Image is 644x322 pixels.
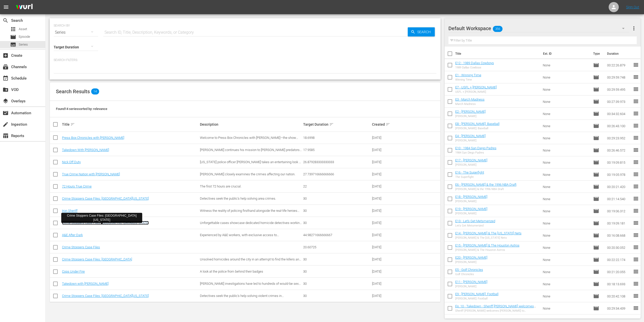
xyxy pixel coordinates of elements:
div: [DATE] [372,184,405,188]
td: None [541,83,591,96]
div: March Madness [455,102,485,106]
div: [DATE] [372,160,405,164]
span: [US_STATE] police officer [PERSON_NAME] takes an entertaining look at other agencies' vehicles. [200,160,302,168]
div: [PERSON_NAME] [455,200,487,203]
a: E13 - Let’s Get Metsmerized [455,219,495,223]
div: [DATE] [372,245,405,249]
span: Unforgettable cases showcase dedicated homicide detectives working tirelessly to track down perpe... [200,221,302,229]
div: 30 [303,221,370,225]
a: Crime Stoppers Case Files: [GEOGRAPHIC_DATA] [62,257,132,261]
span: Episode [593,293,599,299]
span: Search [415,27,435,36]
span: reorder [633,269,639,275]
td: None [541,96,591,108]
div: [PERSON_NAME] [455,285,487,288]
span: reorder [633,74,639,80]
div: [DATE] [372,270,405,273]
span: sort [386,122,390,127]
a: Nick Off Duty [62,160,81,164]
div: USFL + [PERSON_NAME] [455,90,497,93]
a: E19 - [PERSON_NAME] [455,207,487,211]
span: [PERSON_NAME] investigations have led to hundreds of would-be sex criminals being stopped in thei... [200,282,301,289]
div: [DATE] [372,282,405,286]
div: 30 [303,282,370,286]
span: Welcome to Press Box Chronicles with [PERSON_NAME]—the show where a cranky middle-aged sports wri... [200,136,301,147]
div: [DATE] [372,233,405,237]
div: [DATE] [372,197,405,200]
span: reorder [633,244,639,250]
div: 30 [303,257,370,261]
div: [PERSON_NAME] & The [US_STATE] Nets [455,236,522,239]
td: 00:27:39.973 [605,96,633,108]
span: more_vert [631,25,637,31]
td: 00:22:22.174 [605,254,633,266]
a: Cops Under Fire [62,270,85,273]
span: Automation [3,110,9,116]
span: Found 14 series sorted by: relevance [56,107,107,111]
td: None [541,156,591,168]
a: E17 - [PERSON_NAME] [455,158,487,162]
td: None [541,205,591,217]
div: 17.9585 [303,148,370,152]
span: Episode [593,257,599,263]
span: reorder [633,196,639,202]
span: Detectives seek the public's help solving violent crimes in [GEOGRAPHIC_DATA][US_STATE]. [200,294,284,301]
span: Schedule [3,75,9,81]
td: None [541,254,591,266]
td: 00:21:20.055 [605,266,633,278]
td: 00:19:09.181 [605,217,633,229]
span: Episode [593,86,599,92]
a: E18 - [PERSON_NAME] [455,195,487,199]
div: Default Workspace [448,21,629,35]
td: 00:26:43.100 [605,120,633,132]
span: The first 72 hours are crucial. [200,184,241,188]
span: Reports [3,133,9,139]
div: [DATE] [372,136,405,140]
span: Series [10,42,16,48]
td: None [541,193,591,205]
td: 00:18:13.693 [605,278,633,290]
div: 30 [303,270,370,273]
div: 22 [303,184,370,188]
p: Search Filters: [54,58,437,62]
td: None [541,217,591,229]
td: 00:29:59.748 [605,71,633,83]
span: reorder [633,208,639,214]
a: Crime Stoppers Case Files [62,245,100,249]
span: reorder [633,256,639,262]
a: E10 - 1984 San Diego Padres [455,146,496,150]
button: Search [408,27,435,36]
span: reorder [633,135,639,141]
td: 00:19:06.312 [605,205,633,217]
a: Sign Out [626,5,639,9]
a: E9 - [PERSON_NAME]: Football [455,292,498,296]
img: ans4CAIJ8jUAAAAAAAAAAAAAAAAAAAAAAAAgQb4GAAAAAAAAAAAAAAAAAAAAAAAAJMjXAAAAAAAAAAAAAAAAAAAAAAAAgAT5G... [12,1,36,13]
span: Episode [593,99,599,105]
a: Ep. 10 - Takedown - Sheriff [PERSON_NAME] welcomes [PERSON_NAME] to [PERSON_NAME][GEOGRAPHIC_DATA] [455,304,539,312]
div: [PERSON_NAME] [455,139,486,142]
div: Series [54,25,98,40]
a: E5 - Golf Chronicles [455,268,483,272]
span: Channels [3,64,9,70]
div: Crime Stoppers Case Files: [GEOGRAPHIC_DATA][US_STATE] [63,214,140,222]
span: Episode [593,244,599,251]
span: reorder [633,220,639,226]
span: reorder [633,110,639,117]
td: None [541,168,591,181]
div: [PERSON_NAME] & The Houston Astros [455,248,520,252]
td: 00:34:32.604 [605,108,633,120]
span: Episode [593,196,599,202]
span: [PERSON_NAME] closely examines the crimes affecting our nation. [200,172,295,176]
span: reorder [633,183,639,190]
div: [PERSON_NAME] & the 1996 NBA Draft [455,187,516,191]
span: reorder [633,86,639,92]
span: Episode [593,74,599,80]
span: reorder [633,281,639,287]
a: E4 - [PERSON_NAME] [455,134,486,138]
a: E14 - [PERSON_NAME] & The [US_STATE] Nets [455,231,522,235]
span: menu [3,4,9,10]
span: Asset [10,26,16,32]
td: None [541,241,591,254]
span: sort [329,122,334,127]
a: E7 - USFL + [PERSON_NAME] [455,85,497,89]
